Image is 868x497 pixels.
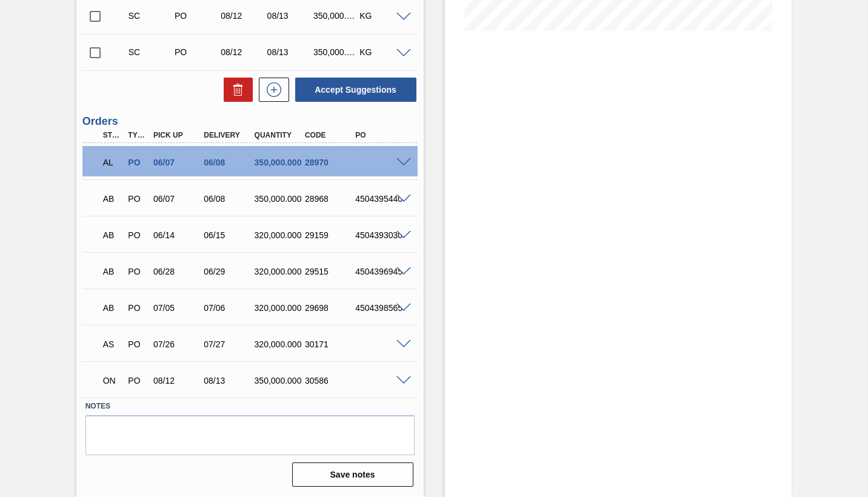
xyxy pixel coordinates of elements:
div: 320,000.000 [252,303,307,313]
div: Purchase order [125,339,150,349]
div: 29698 [302,303,357,313]
h3: Orders [82,115,418,128]
div: 08/12/2025 [218,11,267,21]
div: Purchase order [125,303,150,313]
div: 06/14/2025 [150,230,205,240]
div: Purchase order [172,11,221,21]
div: 4504398565 [352,303,407,313]
div: 350,000.000 [310,47,360,57]
div: 08/13/2025 [264,47,314,57]
div: Delivery [201,131,256,139]
div: Purchase order [125,194,150,204]
div: 07/05/2025 [150,303,205,313]
div: Purchase order [125,230,150,240]
p: AL [103,158,122,167]
div: 07/27/2025 [201,339,256,349]
div: Quantity [252,131,307,139]
div: Purchase order [172,47,221,57]
div: Waiting for PO SAP [100,331,125,358]
div: 320,000.000 [252,267,307,276]
div: 320,000.000 [252,230,307,240]
div: 350,000.000 [252,376,307,385]
div: Step [100,131,125,139]
p: ON [103,376,122,385]
label: Notes [85,398,415,415]
div: 28970 [302,158,357,167]
div: Awaiting Pick Up [100,222,125,248]
div: Negotiating Order [100,367,125,394]
div: Suggestion Created [125,47,175,57]
div: 06/08/2025 [201,194,256,204]
div: Awaiting Pick Up [100,258,125,285]
div: Suggestion Created [125,11,175,21]
div: 29515 [302,267,357,276]
div: 08/12/2025 [150,376,205,385]
button: Save notes [292,462,413,487]
div: PO [352,131,407,139]
div: 350,000.000 [252,194,307,204]
div: 29159 [302,230,357,240]
div: 4504396945 [352,267,407,276]
div: 07/26/2025 [150,339,205,349]
div: 4504393030 [352,230,407,240]
div: 06/15/2025 [201,230,256,240]
p: AB [103,194,122,204]
div: Delete Suggestions [218,78,253,102]
div: 28968 [302,194,357,204]
div: 06/28/2025 [150,267,205,276]
div: Type [125,131,150,139]
p: AB [103,303,122,313]
div: Purchase order [125,158,150,167]
div: KG [356,47,406,57]
div: Accept Suggestions [289,76,418,103]
div: 08/13/2025 [201,376,256,385]
div: 06/08/2025 [201,158,256,167]
div: 320,000.000 [252,339,307,349]
div: Awaiting Pick Up [100,295,125,321]
div: Purchase order [125,267,150,276]
div: 08/13/2025 [264,11,314,21]
div: 07/06/2025 [201,303,256,313]
div: 350,000.000 [252,158,307,167]
div: New suggestion [253,78,289,102]
div: Awaiting Pick Up [100,185,125,212]
p: AS [103,339,122,349]
div: 06/07/2025 [150,158,205,167]
div: 30586 [302,376,357,385]
button: Accept Suggestions [295,78,416,102]
div: 06/29/2025 [201,267,256,276]
div: KG [356,11,406,21]
p: AB [103,267,122,276]
p: AB [103,230,122,240]
div: 06/07/2025 [150,194,205,204]
div: Code [302,131,357,139]
div: Awaiting Load Composition [100,149,125,176]
div: 30171 [302,339,357,349]
div: Pick up [150,131,205,139]
div: 4504395440 [352,194,407,204]
div: 08/12/2025 [218,47,267,57]
div: 350,000.000 [310,11,360,21]
div: Purchase order [125,376,150,385]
